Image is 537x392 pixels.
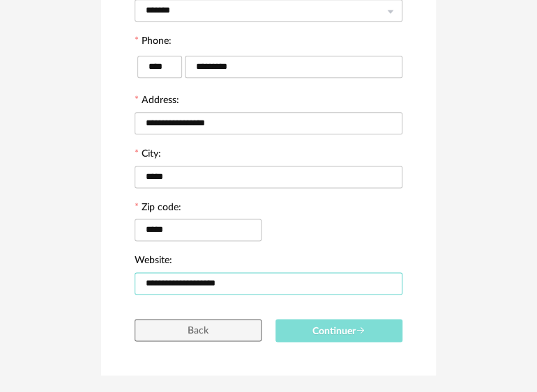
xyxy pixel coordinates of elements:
[135,319,262,341] button: Back
[188,325,209,335] span: Back
[312,326,365,336] span: Continuer
[135,256,172,268] label: Website:
[135,203,181,215] label: Zip code:
[135,36,172,49] label: Phone:
[275,319,402,342] button: Continuer
[135,95,179,108] label: Address:
[135,149,161,162] label: City:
